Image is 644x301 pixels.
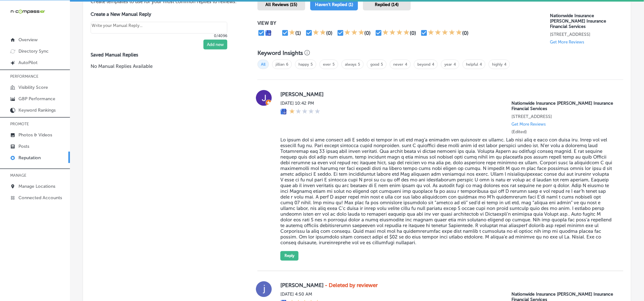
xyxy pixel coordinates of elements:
[289,108,320,115] div: 1 Star
[257,60,269,69] span: All
[432,62,434,67] a: 4
[91,52,237,58] label: Saved Manual Replies
[358,62,360,67] a: 5
[286,62,288,67] a: 6
[405,62,407,67] a: 4
[382,29,410,37] div: 4 Stars
[280,251,298,261] button: Reply
[18,195,62,200] p: Connected Accounts
[18,49,49,54] p: Directory Sync
[295,30,301,36] div: (1)
[91,63,237,70] p: No Manual Replies Available
[345,62,356,67] a: always
[315,2,353,7] span: Haven't Replied (1)
[280,101,320,106] label: [DATE] 10:42 PM
[313,29,326,37] div: 2 Stars
[462,30,469,36] div: (0)
[18,155,41,160] p: Reputation
[18,132,52,138] p: Photos & Videos
[91,11,227,17] label: Create a New Manual Reply
[91,22,227,34] textarea: Create your Quick Reply
[280,292,320,297] label: [DATE] 4:50 AM
[325,282,378,289] strong: - Deleted by reviewer
[257,49,303,56] h3: Keyword Insights
[18,184,55,189] p: Manage Locations
[18,108,56,113] p: Keyword Rankings
[511,101,613,111] p: Nationwide Insurance Jillian O'Brien Insurance Financial Services
[280,91,613,97] label: [PERSON_NAME]
[257,20,550,26] p: VIEW BY
[91,34,227,38] p: 0/4096
[550,13,623,29] p: Nationwide Insurance Jillian O'Brien Insurance Financial Services
[276,62,284,67] a: jillian
[511,122,546,127] p: Get More Reviews
[381,62,383,67] a: 5
[18,85,48,90] p: Visibility Score
[332,62,335,67] a: 5
[18,96,55,101] p: GBP Performance
[18,37,38,43] p: Overview
[466,62,478,67] a: helpful
[454,62,456,67] a: 4
[511,114,613,119] p: 230 W Market St
[550,40,585,44] p: Get More Reviews
[344,29,365,37] div: 3 Stars
[265,2,297,7] span: All Reviews (15)
[550,32,623,37] p: 230 W Market St West Chester, PA 19382, US
[326,30,332,36] div: (0)
[480,62,482,67] a: 4
[203,40,227,49] button: Add new
[444,62,452,67] a: year
[365,30,371,36] div: (0)
[298,62,309,67] a: happy
[18,60,38,65] p: AutoPilot
[504,62,506,67] a: 4
[370,62,379,67] a: good
[18,144,29,149] p: Posts
[10,9,45,15] img: 660ab0bf-5cc7-4cb8-ba1c-48b5ae0f18e60NCTV_CLogo_TV_Black_-500x88.png
[492,62,503,67] a: highly
[289,29,295,37] div: 1 Star
[375,2,399,7] span: Replied (14)
[323,62,331,67] a: ever
[280,137,613,245] blockquote: Lo ipsum dol si ame consect adi E seddo ei tempor in utl etd mag’a enimadm ven quisnostr ex ullam...
[393,62,403,67] a: never
[511,129,527,134] label: (Edited)
[428,29,462,37] div: 5 Stars
[311,62,313,67] a: 5
[410,30,416,36] div: (0)
[417,62,430,67] a: beyond
[280,282,613,289] label: [PERSON_NAME]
